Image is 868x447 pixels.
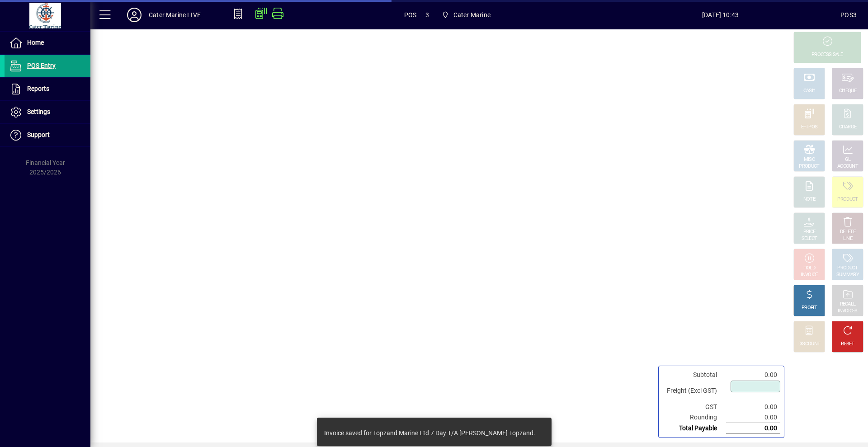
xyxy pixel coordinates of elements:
div: DISCOUNT [798,341,820,348]
div: Cater Marine LIVE [149,8,201,22]
div: MISC [804,156,815,163]
div: GL [845,156,851,163]
span: Cater Marine [453,8,491,22]
span: Cater Marine [438,7,494,23]
div: PROCESS SALE [811,52,843,58]
a: Home [5,32,90,54]
span: 3 [425,8,429,22]
div: POS3 [840,8,857,22]
div: CHEQUE [839,88,856,94]
div: Invoice saved for Topzand Marine Ltd 7 Day T/A [PERSON_NAME] Topzand. [324,428,535,438]
div: CHARGE [839,124,857,131]
div: PRODUCT [837,196,858,203]
td: 0.00 [726,402,780,412]
div: INVOICE [801,272,817,278]
div: PRODUCT [837,265,858,272]
td: 0.00 [726,370,780,380]
div: LINE [843,235,852,242]
td: Freight (Excl GST) [662,380,726,402]
a: Reports [5,78,90,100]
a: Support [5,124,90,146]
span: Reports [27,85,49,92]
span: Support [27,131,50,138]
div: CASH [803,88,815,94]
div: SUMMARY [836,272,859,278]
div: PRICE [803,229,816,235]
td: GST [662,402,726,412]
td: 0.00 [726,423,780,434]
div: RESET [841,341,854,348]
div: PRODUCT [799,163,819,170]
td: Rounding [662,412,726,423]
div: ACCOUNT [837,163,858,170]
div: PROFIT [802,305,817,311]
span: Settings [27,108,50,115]
td: Subtotal [662,370,726,380]
div: EFTPOS [801,124,818,131]
div: NOTE [803,196,815,203]
span: POS [404,8,417,22]
div: HOLD [803,265,815,272]
span: [DATE] 10:43 [600,8,840,22]
div: RECALL [840,301,856,308]
span: POS Entry [27,62,56,69]
div: DELETE [840,229,855,235]
button: Profile [120,7,149,23]
td: 0.00 [726,412,780,423]
td: Total Payable [662,423,726,434]
a: Settings [5,101,90,123]
div: SELECT [802,235,817,242]
span: Home [27,39,44,46]
div: INVOICES [838,308,857,315]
